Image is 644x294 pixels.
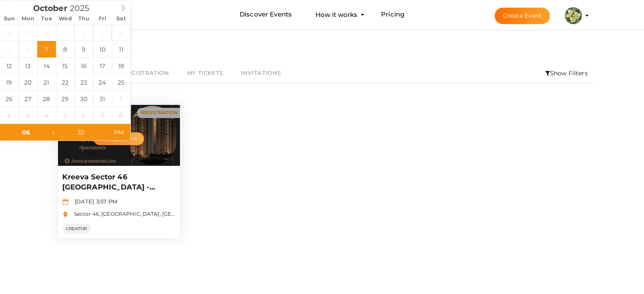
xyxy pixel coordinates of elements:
img: location.svg [62,212,69,218]
span: October [33,5,67,13]
span: October 1, 2025 [56,25,75,41]
span: My Registration [112,69,169,76]
span: October 27, 2025 [19,91,37,107]
span: November 7, 2025 [93,107,112,124]
a: Discover Events [240,7,292,22]
span: November 4, 2025 [37,107,56,124]
span: Tue [37,16,56,22]
span: October 23, 2025 [75,74,93,91]
span: October 24, 2025 [93,74,112,91]
span: November 1, 2025 [112,91,130,107]
span: October 22, 2025 [56,74,75,91]
span: Thu [75,16,93,22]
img: ACg8ocIbJv0aNWktls6IdyaFdbLivsap1nyz7kBWzAXxU0YrkI2TugOX=s100 [565,7,582,24]
span: October 20, 2025 [19,74,37,91]
span: October 30, 2025 [75,91,93,107]
span: October 18, 2025 [112,58,130,74]
span: October 9, 2025 [75,41,93,58]
a: Pricing [381,7,404,22]
span: October 17, 2025 [93,58,112,74]
a: My Registration [103,63,178,83]
span: Wed [56,16,75,22]
span: Invitations [241,69,281,76]
span: October 31, 2025 [93,91,112,107]
span: October 13, 2025 [19,58,37,74]
span: Sector 46, [GEOGRAPHIC_DATA], [GEOGRAPHIC_DATA], [GEOGRAPHIC_DATA] [70,211,281,217]
span: October 7, 2025 [37,41,56,58]
li: Show Filters [540,63,593,83]
button: How it works [313,7,360,22]
span: October 29, 2025 [56,91,75,107]
span: Sat [112,16,130,22]
a: My Tickets [178,63,232,83]
span: October 8, 2025 [56,41,75,58]
span: Click to toggle [107,124,130,141]
span: September 30, 2025 [37,25,56,41]
span: November 5, 2025 [56,107,75,124]
span: October 21, 2025 [37,74,56,91]
span: October 6, 2025 [19,41,37,58]
a: Invitations [232,63,290,83]
span: November 6, 2025 [75,107,93,124]
span: October 4, 2025 [112,25,130,41]
div: MY EVENTS [53,42,591,58]
span: October 28, 2025 [37,91,56,107]
span: October 2, 2025 [75,25,93,41]
span: Fri [93,16,112,22]
button: Create Event [495,8,550,24]
span: November 3, 2025 [19,107,37,124]
span: Mon [19,16,37,22]
span: October 16, 2025 [75,58,93,74]
span: My Tickets [187,69,223,76]
p: Kreeva Sector 46 [GEOGRAPHIC_DATA] - Luxury Apartments [62,172,174,192]
img: calendar.svg [62,199,69,205]
span: October 10, 2025 [93,41,112,58]
span: [DATE] 3:57 PM [70,198,118,205]
span: November 8, 2025 [112,107,130,124]
span: CREATOR [62,224,91,234]
span: October 3, 2025 [93,25,112,41]
span: October 11, 2025 [112,41,130,58]
span: October 14, 2025 [37,58,56,74]
span: September 29, 2025 [19,25,37,41]
input: Year [67,3,100,13]
span: October 25, 2025 [112,74,130,91]
span: October 15, 2025 [56,58,75,74]
span: : [52,124,55,141]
